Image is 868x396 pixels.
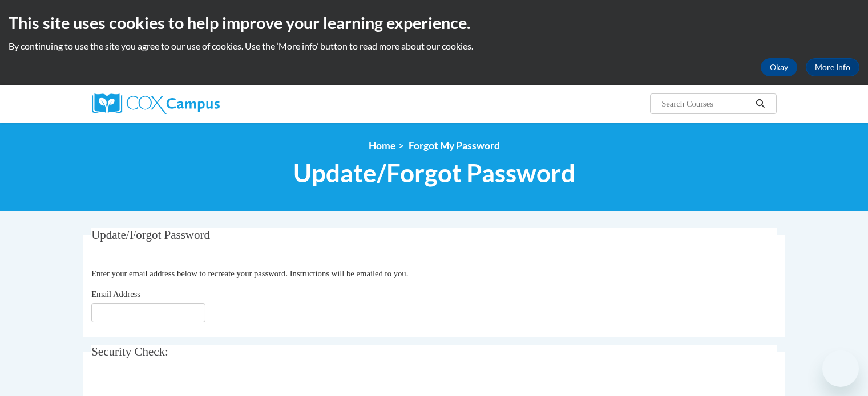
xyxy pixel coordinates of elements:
[9,40,859,52] p: By continuing to use the site you agree to our use of cookies. Use the ‘More info’ button to read...
[806,58,859,76] a: More Info
[761,58,797,76] button: Okay
[91,269,408,278] span: Enter your email address below to recreate your password. Instructions will be emailed to you.
[91,228,210,242] span: Update/Forgot Password
[369,140,395,152] a: Home
[660,97,752,111] input: Search Courses
[92,93,309,114] a: Cox Campus
[9,11,859,34] h2: This site uses cookies to help improve your learning experience.
[409,140,500,152] span: Forgot My Password
[91,303,205,322] input: Email
[293,158,575,188] span: Update/Forgot Password
[752,97,769,111] button: Search
[91,289,140,299] span: Email Address
[92,93,220,114] img: Cox Campus
[91,345,168,358] span: Security Check:
[822,350,859,387] iframe: Button to launch messaging window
